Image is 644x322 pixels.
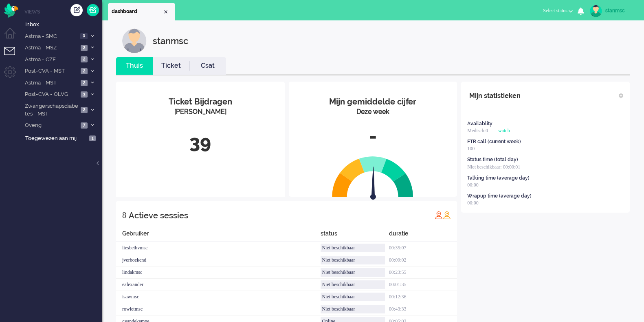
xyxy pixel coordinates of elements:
[469,88,521,104] div: Mijn statistieken
[467,128,488,133] span: Medisch:0
[122,129,279,156] div: 39
[189,57,226,75] li: Csat
[321,256,385,264] div: Niet beschikbaar
[112,8,163,15] span: dashboard
[295,107,451,117] div: Deze week
[116,61,153,71] a: Thuis
[81,122,88,129] span: 7
[543,8,567,13] span: Select status
[24,67,78,75] span: Post-CVA - MST
[435,211,443,219] img: profile_red.svg
[4,5,18,11] a: Omnidesk
[389,229,457,242] div: duratie
[25,135,87,142] span: Toegewezen aan mij
[24,20,102,29] a: Inbox
[467,193,532,200] div: Wrapup time (average day)
[332,156,413,197] img: semi_circle.svg
[4,47,22,65] li: Tickets menu
[467,182,478,188] span: 00:00
[116,57,153,75] li: Thuis
[321,305,385,313] div: Niet beschikbaar
[89,135,96,142] span: 1
[24,122,78,129] span: Overig
[467,138,521,145] div: FTR call (current week)
[467,164,520,170] span: Niet beschikbaar: 00:00:01
[356,167,391,202] img: arrow.svg
[122,107,279,117] div: [PERSON_NAME]
[4,66,22,84] li: Admin menu
[24,8,102,15] li: Views
[70,4,83,16] div: Creëer ticket
[81,56,88,62] span: 2
[389,254,457,266] div: 00:09:02
[81,45,88,51] span: 2
[153,29,188,53] div: stanmsc
[25,21,102,29] span: Inbox
[467,120,492,127] div: Availablity
[81,80,88,86] span: 2
[467,146,475,151] span: 100
[467,175,530,182] div: Talking time (average day)
[24,133,102,142] a: Toegewezen aan mij 1
[389,291,457,303] div: 00:12:36
[389,279,457,291] div: 00:01:35
[538,2,578,20] li: Select status
[590,5,602,17] img: avatar
[321,268,385,277] div: Niet beschikbaar
[24,33,78,40] span: Astma - SMC
[116,242,321,254] div: liesbethvmsc
[4,3,18,18] img: flow_omnibird.svg
[389,303,457,315] div: 00:43:33
[498,128,510,133] span: watch
[81,68,88,74] span: 2
[163,9,169,15] div: Close tab
[588,5,636,17] a: stanmsc
[321,293,385,301] div: Niet beschikbaar
[24,44,78,52] span: Astma - MSZ
[24,79,78,87] span: Astma - MST
[108,3,175,20] li: Dashboard
[443,211,451,219] img: profile_orange.svg
[122,29,147,53] img: customer.svg
[87,4,99,16] a: Quick Ticket
[467,200,478,206] span: 00:00
[116,291,321,303] div: isawmsc
[116,266,321,279] div: lindakmsc
[605,7,636,15] div: stanmsc
[538,5,578,17] button: Select status
[116,229,321,242] div: Gebruiker
[81,91,88,98] span: 3
[321,229,389,242] div: status
[295,96,451,108] div: Mijn gemiddelde cijfer
[153,57,189,75] li: Ticket
[4,28,22,46] li: Dashboard menu
[129,207,188,224] div: Actieve sessies
[81,107,88,113] span: 2
[122,96,279,108] div: Ticket Bijdragen
[116,254,321,266] div: jverboekend
[153,61,189,71] a: Ticket
[122,207,126,223] div: 8
[80,33,88,39] span: 0
[389,242,457,254] div: 00:35:07
[321,280,385,289] div: Niet beschikbaar
[295,123,451,150] div: -
[24,56,78,64] span: Astma - CZE
[116,303,321,315] div: rowietmsc
[24,102,78,118] span: Zwangerschapsdiabetes - MST
[116,279,321,291] div: ealexander
[189,61,226,71] a: Csat
[467,156,518,163] div: Status time (total day)
[24,91,78,98] span: Post-CVA - OLVG
[389,266,457,279] div: 00:23:55
[321,244,385,252] div: Niet beschikbaar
